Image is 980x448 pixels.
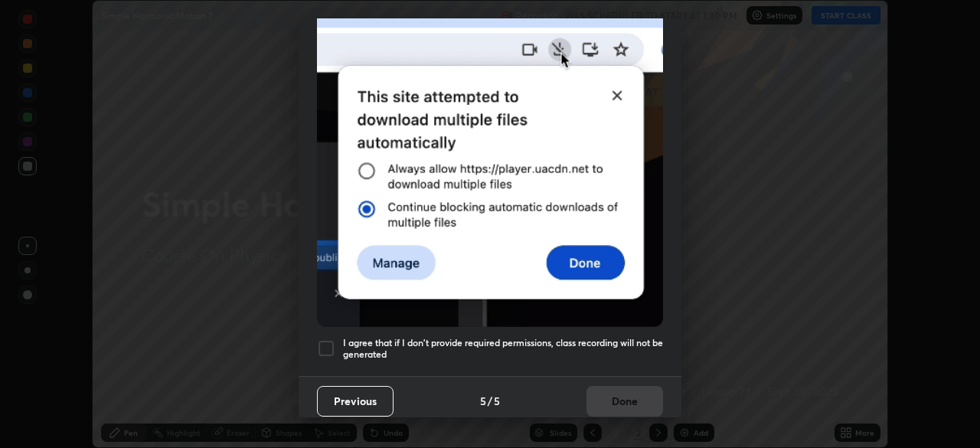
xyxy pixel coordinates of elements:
[488,393,492,409] h4: /
[317,386,394,417] button: Previous
[480,393,486,409] h4: 5
[343,337,663,361] h5: I agree that if I don't provide required permissions, class recording will not be generated
[494,393,500,409] h4: 5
